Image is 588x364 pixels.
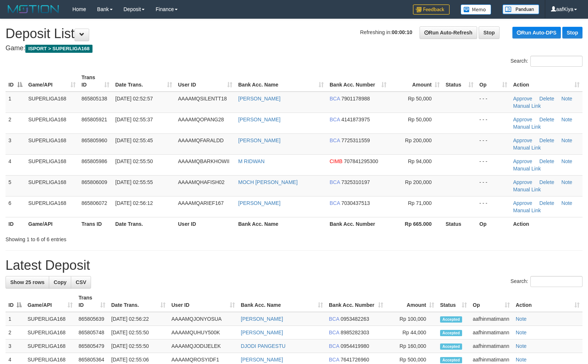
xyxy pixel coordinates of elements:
[235,217,327,231] th: Bank Acc. Name
[510,71,582,92] th: Action: activate to sort column ascending
[238,291,326,312] th: Bank Acc. Name: activate to sort column ascending
[178,117,224,122] span: AAAAMQOPANG28
[405,179,432,185] span: Rp 200,000
[6,4,61,15] img: MOTION_logo.png
[443,217,476,231] th: Status
[54,279,66,285] span: Copy
[6,154,25,175] td: 4
[6,113,25,133] td: 2
[513,124,541,130] a: Manual Link
[25,175,79,196] td: SUPERLIGA168
[386,326,437,339] td: Rp 44,000
[6,175,25,196] td: 5
[476,133,510,154] td: - - -
[6,339,25,353] td: 3
[562,179,573,185] a: Note
[513,179,532,185] a: Approve
[470,291,513,312] th: Op: activate to sort column ascending
[6,233,240,243] div: Showing 1 to 6 of 6 entries
[344,158,378,164] span: Copy 707841295300 to clipboard
[470,312,513,326] td: aafhinmatimann
[112,217,175,231] th: Date Trans.
[108,312,168,326] td: [DATE] 02:56:22
[386,312,437,326] td: Rp 100,000
[476,154,510,175] td: - - -
[235,71,327,92] th: Bank Acc. Name: activate to sort column ascending
[81,200,107,206] span: 865806072
[408,200,432,206] span: Rp 71,000
[115,200,153,206] span: [DATE] 02:56:12
[238,117,280,122] a: [PERSON_NAME]
[405,137,432,143] span: Rp 200,000
[178,158,229,164] span: AAAAMQBARKHOWII
[76,291,108,312] th: Trans ID: activate to sort column ascending
[476,92,510,113] td: - - -
[6,196,25,217] td: 6
[470,339,513,353] td: aafhinmatimann
[341,357,369,363] span: Copy 7641726960 to clipboard
[510,217,582,231] th: Action
[513,291,582,312] th: Action: activate to sort column ascending
[392,29,412,35] strong: 00:00:10
[6,26,582,41] h1: Deposit List
[241,316,283,322] a: [PERSON_NAME]
[6,258,582,273] h1: Latest Deposit
[6,217,25,231] th: ID
[76,312,108,326] td: 865805639
[562,96,573,102] a: Note
[330,96,340,102] span: BCA
[330,158,342,164] span: CIMB
[108,291,168,312] th: Date Trans.: activate to sort column ascending
[81,117,107,122] span: 865805921
[440,316,462,323] span: Accepted
[6,45,582,52] h4: Game:
[238,96,280,102] a: [PERSON_NAME]
[513,207,541,213] a: Manual Link
[178,200,224,206] span: AAAAMQARIEF167
[540,117,554,122] a: Delete
[562,137,573,143] a: Note
[341,343,369,349] span: Copy 0954419980 to clipboard
[79,217,112,231] th: Trans ID
[540,96,554,102] a: Delete
[341,179,370,185] span: Copy 7325310197 to clipboard
[476,196,510,217] td: - - -
[443,71,476,92] th: Status: activate to sort column ascending
[6,92,25,113] td: 1
[81,96,107,102] span: 865805138
[76,339,108,353] td: 865805479
[76,279,86,285] span: CSV
[512,27,561,38] a: Run Auto-DPS
[25,45,92,53] span: ISPORT > SUPERLIGA168
[440,343,462,350] span: Accepted
[562,27,582,38] a: Stop
[513,166,541,172] a: Manual Link
[241,357,283,363] a: [PERSON_NAME]
[513,200,532,206] a: Approve
[241,343,286,349] a: DJODI PANGESTU
[25,92,79,113] td: SUPERLIGA168
[502,4,539,14] img: panduan.png
[81,158,107,164] span: 865805986
[81,137,107,143] span: 865805960
[341,330,369,335] span: Copy 8985282303 to clipboard
[513,117,532,122] a: Approve
[6,291,25,312] th: ID: activate to sort column descending
[562,158,573,164] a: Note
[329,330,339,335] span: BCA
[516,343,527,349] a: Note
[530,56,582,67] input: Search:
[25,326,76,339] td: SUPERLIGA168
[413,4,450,15] img: Feedback.jpg
[238,179,298,185] a: MOCH [PERSON_NAME]
[476,217,510,231] th: Op
[511,56,582,67] label: Search:
[6,326,25,339] td: 2
[440,330,462,336] span: Accepted
[386,339,437,353] td: Rp 160,000
[108,326,168,339] td: [DATE] 02:55:50
[329,316,339,322] span: BCA
[241,330,283,335] a: [PERSON_NAME]
[476,175,510,196] td: - - -
[513,103,541,109] a: Manual Link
